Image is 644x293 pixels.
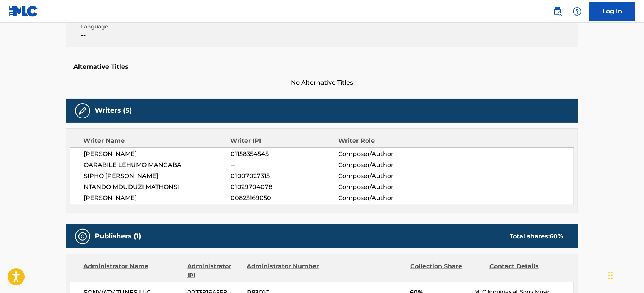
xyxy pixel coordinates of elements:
[410,262,484,280] div: Collection Share
[231,194,338,203] span: 00823169050
[84,161,231,170] span: OARABILE LEHUMO MANGABA
[231,150,338,159] span: 01158354545
[73,63,571,71] h5: Alternative Titles
[550,233,563,240] span: 60 %
[231,161,338,170] span: --
[81,23,203,31] span: Language
[81,31,203,40] span: --
[78,232,87,241] img: Publishers
[95,106,132,115] h5: Writers (5)
[550,4,565,19] a: Public Search
[78,106,87,115] img: Writers
[66,78,578,87] span: No Alternative Titles
[231,172,338,181] span: 01007027315
[187,262,241,280] div: Administrator IPI
[84,183,231,192] span: NTANDO MDUDUZI MATHONSI
[84,194,231,203] span: [PERSON_NAME]
[83,136,231,145] div: Writer Name
[95,232,141,241] h5: Publishers (1)
[573,7,582,16] img: help
[9,6,38,17] img: MLC Logo
[83,262,181,280] div: Administrator Name
[338,172,436,181] span: Composer/Author
[338,194,436,203] span: Composer/Author
[247,262,320,280] div: Administrator Number
[553,7,562,16] img: search
[231,183,338,192] span: 01029704078
[338,161,436,170] span: Composer/Author
[608,264,613,287] div: Drag
[570,4,585,19] div: Help
[510,232,563,241] div: Total shares:
[489,262,563,280] div: Contact Details
[84,150,231,159] span: [PERSON_NAME]
[338,183,436,192] span: Composer/Author
[338,150,436,159] span: Composer/Author
[606,257,644,293] iframe: Chat Widget
[231,136,339,145] div: Writer IPI
[338,136,436,145] div: Writer Role
[589,2,635,21] a: Log In
[84,172,231,181] span: SIPHO [PERSON_NAME]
